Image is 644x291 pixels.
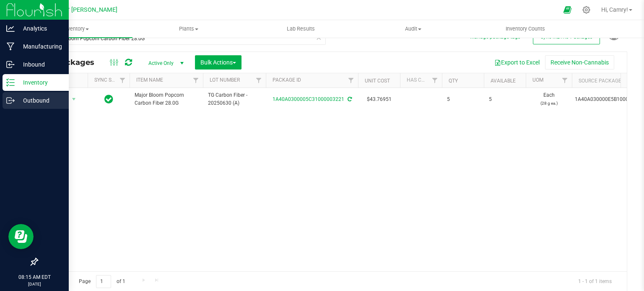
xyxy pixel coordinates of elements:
a: Filter [189,73,203,88]
p: Inventory [15,77,65,88]
td: $43.76951 [358,88,400,111]
span: TG Carbon Fiber - 20250630 (A) [208,91,261,107]
span: 5 [489,95,521,103]
span: Plants [133,25,244,33]
inline-svg: Analytics [6,24,15,33]
p: Outbound [15,95,65,106]
input: 1 [96,275,111,288]
a: Filter [116,73,130,88]
span: Audit [357,25,469,33]
a: Filter [428,73,442,88]
span: select [69,93,79,105]
a: Audit [357,20,469,38]
a: 1A40A0300005C31000003221 [273,96,344,102]
a: Filter [252,73,266,88]
button: Bulk Actions [195,55,241,70]
a: Lab Results [245,20,357,38]
a: Unit Cost [365,78,390,84]
inline-svg: Outbound [6,96,15,105]
span: Major [PERSON_NAME] [54,6,117,13]
p: [DATE] [4,281,65,287]
button: Receive Non-Cannabis [545,55,614,70]
inline-svg: Inbound [6,60,15,69]
a: Inventory Counts [469,20,582,38]
a: Filter [344,73,358,88]
inline-svg: Inventory [6,78,15,87]
a: Plants [132,20,245,38]
span: All Packages [44,58,103,67]
span: Bulk Actions [200,59,236,66]
span: Page of 1 [72,275,132,288]
span: 5 [447,95,479,103]
p: Inbound [15,59,65,70]
span: Inventory [20,25,132,33]
a: Sync Status [94,77,127,83]
a: Item Name [136,77,163,83]
span: Inventory Counts [494,25,556,33]
a: Package ID [273,77,301,83]
span: Hi, Camry! [601,6,628,13]
span: Open Ecommerce Menu [558,2,577,18]
inline-svg: Manufacturing [6,42,15,51]
div: Manage settings [581,6,592,14]
iframe: Resource center [8,224,34,249]
p: (28 g ea.) [531,99,567,107]
a: Filter [558,73,572,88]
span: In Sync [104,93,113,105]
a: UOM [532,77,543,83]
a: Inventory [20,20,132,38]
span: Lab Results [275,25,326,33]
a: Available [491,78,516,84]
input: Search Package ID, Item Name, SKU, Lot or Part Number... [37,32,326,45]
p: Analytics [15,23,65,33]
a: Lot Number [210,77,240,83]
a: Qty [449,78,458,84]
span: 1 - 1 of 1 items [571,275,618,288]
p: 08:15 AM EDT [4,273,65,281]
span: Major Bloom Popcorn Carbon Fiber 28.0G [135,91,198,107]
span: Each [531,91,567,107]
button: Export to Excel [489,55,545,70]
span: Sync from Compliance System [346,96,352,102]
th: Has COA [400,73,442,88]
p: Manufacturing [15,41,65,52]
